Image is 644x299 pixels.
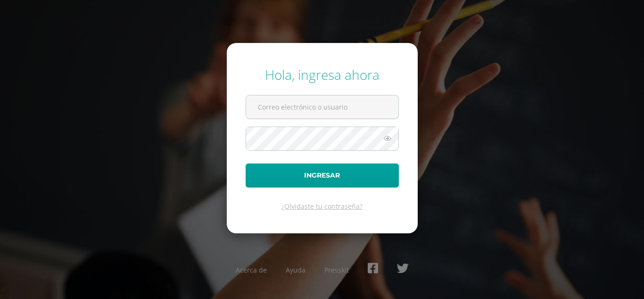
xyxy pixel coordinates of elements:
[286,265,305,274] a: Ayuda
[246,95,398,119] input: Correo electrónico o usuario
[236,265,267,274] a: Acerca de
[246,163,399,188] button: Ingresar
[324,265,349,274] a: Presskit
[281,202,363,211] a: ¿Olvidaste tu contraseña?
[246,66,399,84] div: Hola, ingresa ahora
